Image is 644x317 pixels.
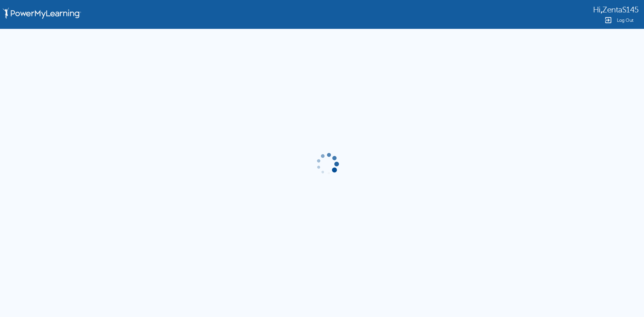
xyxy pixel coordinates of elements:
[315,152,340,176] img: gif-load2.gif
[593,5,601,14] span: Hi
[593,5,639,14] div: ,
[602,5,639,14] span: ZentaS145
[617,18,634,23] span: Log Out
[604,16,612,24] img: Logout Icon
